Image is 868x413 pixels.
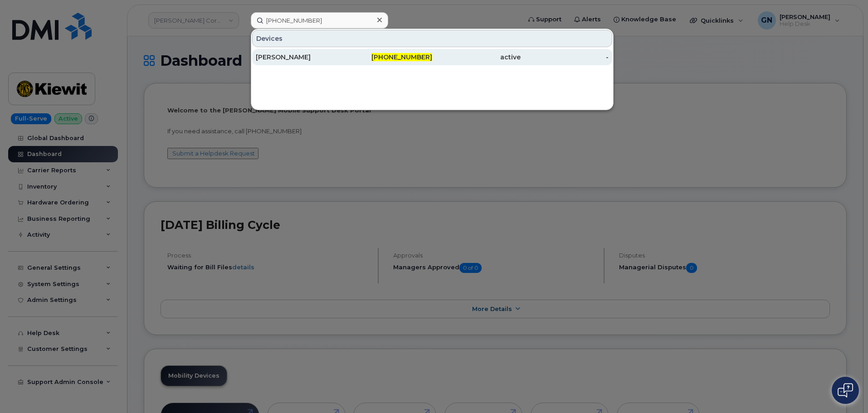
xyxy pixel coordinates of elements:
span: [PHONE_NUMBER] [371,53,432,61]
img: Open chat [838,383,853,398]
div: - [521,53,609,62]
div: [PERSON_NAME] [256,53,344,62]
div: Devices [252,30,612,47]
a: [PERSON_NAME][PHONE_NUMBER]active- [252,49,612,65]
div: active [432,53,521,62]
